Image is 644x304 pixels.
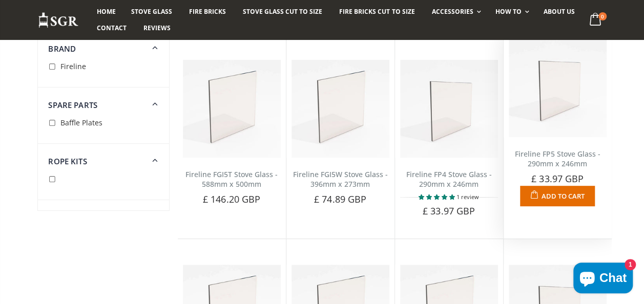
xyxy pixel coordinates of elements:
[48,44,76,54] span: Brand
[520,186,594,206] button: Add to Cart
[235,4,330,20] a: Stove Glass Cut To Size
[189,7,226,16] span: Fire Bricks
[136,20,178,36] a: Reviews
[60,61,86,71] span: Fireline
[97,24,127,32] span: Contact
[89,20,134,36] a: Contact
[431,7,473,16] span: Accessories
[203,193,260,205] span: £ 146.20 GBP
[536,4,583,20] a: About us
[509,39,607,137] img: Fireline FP5 stove glass
[406,169,492,189] a: Fireline FP4 Stove Glass - 290mm x 246mm
[400,60,498,158] img: Fireline FP4 stove glass
[89,4,123,20] a: Home
[38,12,79,29] img: Stove Glass Replacement
[544,7,575,16] span: About us
[143,24,171,32] span: Reviews
[424,4,486,20] a: Accessories
[419,193,456,201] span: 5.00 stars
[488,4,534,20] a: How To
[131,7,172,16] span: Stove Glass
[48,156,87,166] span: Rope Kits
[60,118,102,127] span: Baffle Plates
[542,191,585,201] span: Add to Cart
[123,4,180,20] a: Stove Glass
[181,4,234,20] a: Fire Bricks
[292,60,389,158] img: Fireline FGI5W Stove Glass
[339,7,414,16] span: Fire Bricks Cut To Size
[515,149,600,168] a: Fireline FP5 Stove Glass - 290mm x 246mm
[331,4,422,20] a: Fire Bricks Cut To Size
[243,7,322,16] span: Stove Glass Cut To Size
[495,7,522,16] span: How To
[185,169,278,189] a: Fireline FGI5T Stove Glass - 588mm x 500mm
[570,263,636,296] inbox-online-store-chat: Shopify online store chat
[48,100,97,110] span: Spare Parts
[314,193,366,205] span: £ 74.89 GBP
[531,172,584,185] span: £ 33.97 GBP
[598,12,607,20] span: 0
[97,7,116,16] span: Home
[456,193,479,201] span: 1 review
[423,205,475,217] span: £ 33.97 GBP
[183,60,281,158] img: Fireline FGI5T Stove Glass
[293,169,388,189] a: Fireline FGI5W Stove Glass - 396mm x 273mm
[585,10,606,30] a: 0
